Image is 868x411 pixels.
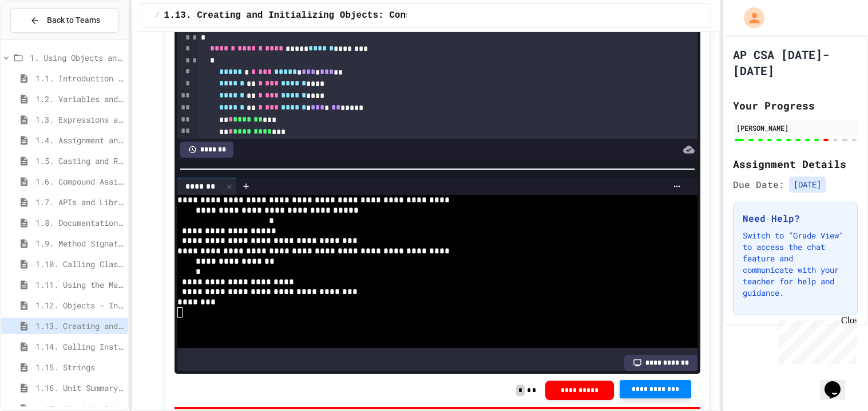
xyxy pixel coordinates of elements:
[773,315,857,364] iframe: chat widget
[35,361,124,373] span: 1.15. Strings
[732,5,767,31] div: My Account
[35,72,124,84] span: 1.1. Introduction to Algorithms, Programming, and Compilers
[10,8,119,33] button: Back to Teams
[35,155,124,167] span: 1.5. Casting and Ranges of Values
[35,299,124,311] span: 1.12. Objects - Instances of Classes
[733,156,858,172] h2: Assignment Details
[35,93,124,105] span: 1.2. Variables and Data Types
[35,175,124,187] span: 1.6. Compound Assignment Operators
[35,258,124,270] span: 1.10. Calling Class Methods
[789,177,826,193] span: [DATE]
[155,11,159,20] span: /
[736,123,854,133] div: [PERSON_NAME]
[743,212,848,225] h3: Need Help?
[35,196,124,208] span: 1.7. APIs and Libraries
[30,52,124,64] span: 1. Using Objects and Methods
[733,97,858,113] h2: Your Progress
[733,46,858,79] h1: AP CSA [DATE]-[DATE]
[733,178,784,191] span: Due Date:
[47,14,100,26] span: Back to Teams
[35,113,124,126] span: 1.3. Expressions and Output [New]
[743,230,848,299] p: Switch to "Grade View" to access the chat feature and communicate with your teacher for help and ...
[35,237,124,249] span: 1.9. Method Signatures
[5,5,79,73] div: Chat with us now!Close
[35,134,124,146] span: 1.4. Assignment and Input
[35,279,124,291] span: 1.11. Using the Math Class
[35,320,124,332] span: 1.13. Creating and Initializing Objects: Constructors
[164,9,455,22] span: 1.13. Creating and Initializing Objects: Constructors
[35,340,124,353] span: 1.14. Calling Instance Methods
[35,217,124,229] span: 1.8. Documentation with Comments and Preconditions
[820,365,857,400] iframe: chat widget
[35,382,124,394] span: 1.16. Unit Summary 1a (1.1-1.6)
